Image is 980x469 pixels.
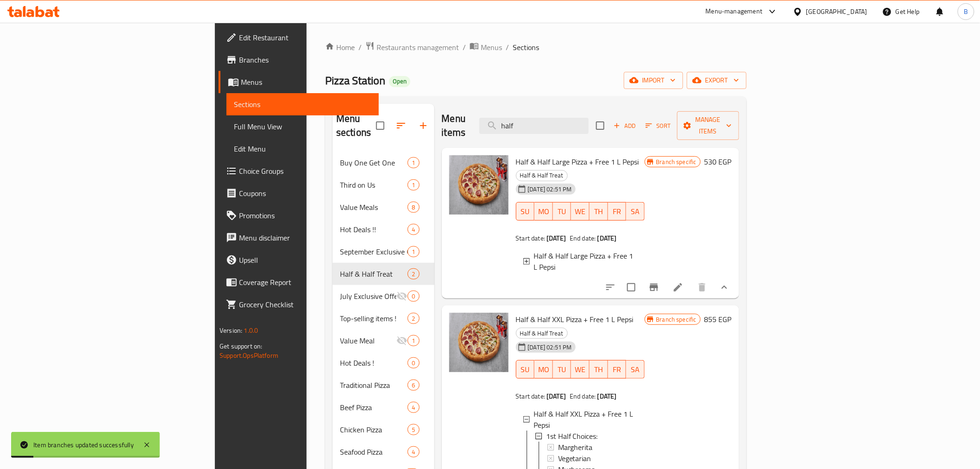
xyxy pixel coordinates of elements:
[408,335,419,346] div: items
[239,32,371,43] span: Edit Restaurant
[643,276,665,298] button: Branch-specific-item
[557,205,568,218] span: TU
[408,268,419,279] div: items
[506,42,509,53] li: /
[239,188,371,199] span: Coupons
[449,155,509,215] img: Half & Half Large Pizza + Free 1 L Pepsi
[239,54,371,65] span: Branches
[408,314,419,323] span: 2
[333,374,434,396] div: Traditional Pizza6
[706,6,763,17] div: Menu-management
[408,247,419,256] span: 1
[599,276,622,298] button: sort-choices
[408,179,419,190] div: items
[377,42,459,53] span: Restaurants management
[389,76,410,87] div: Open
[643,119,673,133] button: Sort
[239,165,371,177] span: Choice Groups
[964,6,968,17] span: B
[244,324,258,336] span: 1.0.0
[340,446,408,457] span: Seafood Pizza
[538,205,549,218] span: MO
[524,343,576,352] span: [DATE] 02:51 PM
[333,352,434,374] div: Hot Deals !0
[534,250,637,273] span: Half & Half Large Pizza + Free 1 L Pepsi
[593,363,604,376] span: TH
[241,76,371,88] span: Menus
[631,75,676,86] span: import
[333,330,434,352] div: Value Meal1
[239,299,371,310] span: Grocery Checklist
[371,116,390,135] span: Select all sections
[408,270,419,279] span: 2
[408,380,419,391] div: items
[219,293,378,316] a: Grocery Checklist
[630,205,641,218] span: SA
[624,72,683,89] button: import
[408,246,419,257] div: items
[591,116,610,135] span: Select section
[234,99,371,110] span: Sections
[333,241,434,263] div: September Exclusive Offers1
[333,196,434,218] div: Value Meals8
[534,360,553,379] button: MO
[626,360,645,379] button: SA
[538,363,549,376] span: MO
[449,313,509,372] img: Half & Half XXL Pizza + Free 1 L Pepsi
[672,282,684,293] a: Edit menu item
[626,202,645,221] button: SA
[239,277,371,288] span: Coverage Report
[340,246,408,257] span: September Exclusive Offers
[547,390,566,402] b: [DATE]
[33,440,134,450] div: Item branches updated successfully
[333,174,434,196] div: Third on Us1
[333,396,434,418] div: Beef Pizza4
[340,224,408,235] span: Hot Deals !!
[340,157,408,168] span: Buy One Get One
[396,291,408,302] svg: Inactive section
[408,224,419,235] div: items
[340,424,408,435] span: Chicken Pizza
[325,41,747,53] nav: breadcrumb
[340,402,408,413] span: Beef Pizza
[234,121,371,132] span: Full Menu View
[653,158,700,166] span: Branch specific
[219,204,378,227] a: Promotions
[610,119,640,133] button: Add
[365,41,459,53] a: Restaurants management
[516,155,639,169] span: Half & Half Large Pizza + Free 1 L Pepsi
[234,143,371,154] span: Edit Menu
[408,359,419,368] span: 0
[704,313,732,326] h6: 855 EGP
[558,453,591,464] span: Vegetarian
[571,202,590,221] button: WE
[570,232,596,244] span: End date:
[408,225,419,234] span: 4
[220,324,242,336] span: Version:
[713,276,735,298] button: show more
[558,442,593,453] span: Margherita
[612,205,623,218] span: FR
[408,336,419,345] span: 1
[677,111,739,140] button: Manage items
[390,114,412,137] span: Sort sections
[226,115,378,138] a: Full Menu View
[333,441,434,463] div: Seafood Pizza4
[408,292,419,301] span: 0
[340,380,408,391] div: Traditional Pizza
[333,263,434,285] div: Half & Half Treat2
[516,328,567,339] span: Half & Half Treat
[219,26,378,49] a: Edit Restaurant
[590,360,608,379] button: TH
[408,158,419,167] span: 1
[481,42,502,53] span: Menus
[646,120,671,131] span: Sort
[239,254,371,266] span: Upsell
[520,363,531,376] span: SU
[219,182,378,204] a: Coupons
[516,360,534,379] button: SU
[534,202,553,221] button: MO
[691,276,713,298] button: delete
